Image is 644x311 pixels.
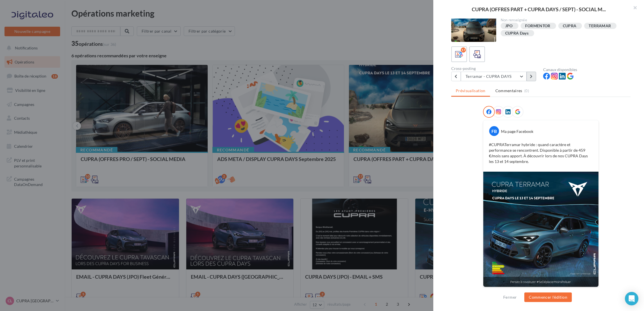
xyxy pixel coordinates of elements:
[505,24,513,28] div: JPO
[524,292,572,302] button: Commencer l'édition
[563,24,577,28] div: CUPRA
[543,68,631,72] div: Canaux disponibles
[461,72,527,81] button: Terramar - CUPRA DAYS
[489,126,499,136] div: FB
[501,18,626,23] div: Non renseignée
[625,292,638,305] div: Open Intercom Messenger
[495,88,522,94] span: Commentaires
[589,24,611,28] div: TERRAMAR
[451,67,539,71] div: Cross-posting
[461,47,466,53] div: 17
[489,142,593,164] p: #CUPRATerramar hybride : quand caractère et performance se rencontrent. Disponible à partir de 45...
[501,294,519,301] button: Fermer
[505,31,529,35] div: CUPRA Days
[483,287,599,294] div: La prévisualisation est non-contractuelle
[472,7,606,12] span: CUPRA (OFFRES PART + CUPRA DAYS / SEPT) - SOCIAL M...
[524,88,529,93] span: (0)
[501,129,533,134] div: Ma page Facebook
[525,24,550,28] div: FORMENTOR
